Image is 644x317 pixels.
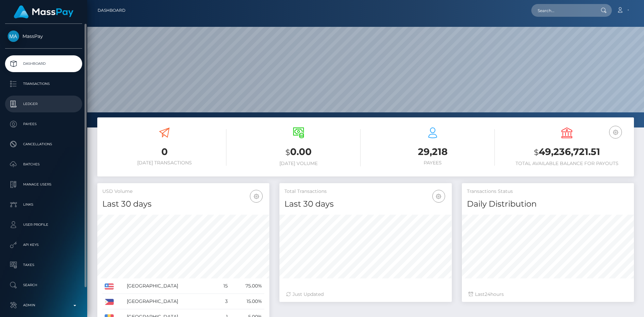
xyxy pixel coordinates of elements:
a: Search [5,277,82,294]
td: 75.00% [230,278,264,294]
h5: Total Transactions [284,188,446,195]
a: User Profile [5,216,82,233]
h5: USD Volume [102,188,264,195]
img: US.png [105,283,114,289]
span: 24 [485,291,490,297]
span: MassPay [5,33,82,39]
h3: 0 [102,145,226,158]
p: Ledger [8,99,79,109]
td: 3 [215,294,230,309]
a: API Keys [5,236,82,253]
p: Search [8,280,79,290]
p: Cancellations [8,139,79,149]
p: Dashboard [8,59,79,69]
a: Admin [5,297,82,314]
p: Taxes [8,260,79,270]
h6: Payees [371,160,495,166]
p: API Keys [8,240,79,250]
div: Just Updated [286,291,445,298]
h6: [DATE] Volume [236,161,361,166]
h6: [DATE] Transactions [102,160,226,166]
p: Links [8,200,79,210]
a: Links [5,196,82,213]
p: Payees [8,119,79,129]
a: Manage Users [5,176,82,193]
input: Search... [531,4,594,17]
p: Manage Users [8,179,79,190]
img: PH.png [105,299,114,305]
td: 15.00% [230,294,264,309]
a: Payees [5,116,82,133]
td: 15 [215,278,230,294]
a: Transactions [5,75,82,92]
h4: Daily Distribution [467,198,629,210]
h4: Last 30 days [284,198,446,210]
p: Transactions [8,79,79,89]
a: Cancellations [5,136,82,153]
a: Dashboard [5,55,82,72]
p: User Profile [8,220,79,230]
h3: 0.00 [236,145,361,159]
a: Batches [5,156,82,173]
small: $ [285,148,290,157]
h4: Last 30 days [102,198,264,210]
td: [GEOGRAPHIC_DATA] [124,278,215,294]
img: MassPay [8,31,19,42]
h3: 49,236,721.51 [505,145,629,159]
p: Admin [8,300,79,310]
h5: Transactions Status [467,188,629,195]
img: MassPay Logo [14,5,73,18]
h6: Total Available Balance for Payouts [505,161,629,166]
div: Last hours [469,291,627,298]
h3: 29,218 [371,145,495,158]
td: [GEOGRAPHIC_DATA] [124,294,215,309]
p: Batches [8,159,79,169]
a: Taxes [5,257,82,273]
a: Dashboard [98,3,125,17]
a: Ledger [5,96,82,112]
small: $ [534,148,539,157]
